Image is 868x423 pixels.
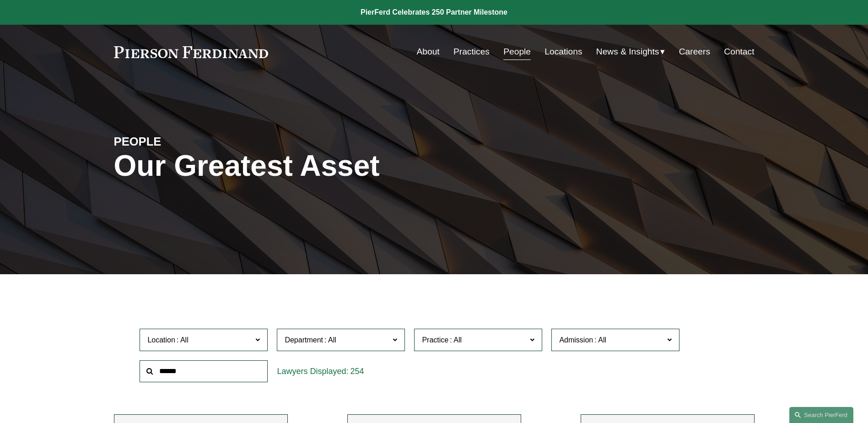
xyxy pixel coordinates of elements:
a: Search this site [789,407,853,423]
a: People [503,43,531,60]
h4: PEOPLE [114,134,274,149]
a: Practices [453,43,490,60]
a: Careers [679,43,710,60]
a: folder dropdown [596,43,665,60]
a: About [417,43,440,60]
h1: Our Greatest Asset [114,149,541,183]
span: Location [147,336,175,344]
span: News & Insights [596,44,659,60]
span: Department [285,336,323,344]
span: Admission [559,336,593,344]
a: Locations [545,43,582,60]
span: 254 [350,367,364,376]
span: Practice [422,336,448,344]
a: Contact [724,43,754,60]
